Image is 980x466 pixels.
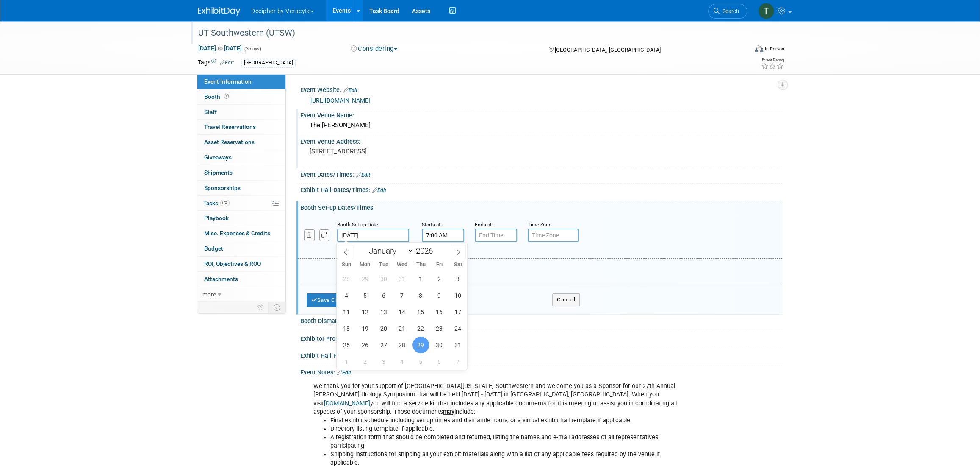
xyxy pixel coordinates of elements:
[324,400,370,407] a: [DOMAIN_NAME]
[337,229,409,242] input: Date
[197,105,285,120] a: Staff
[431,320,448,337] span: January 23, 2026
[307,293,359,307] button: Save Changes
[412,353,429,370] span: February 5, 2026
[338,320,354,337] span: January 18, 2026
[394,287,410,304] span: January 7, 2026
[197,74,285,89] a: Event Information
[300,315,782,326] div: Booth Dismantle Dates/Times:
[300,135,782,146] div: Event Venue Address:
[697,44,784,57] div: Event Format
[357,304,373,320] span: January 12, 2026
[198,7,240,16] img: ExhibitDay
[197,89,285,104] a: Booth
[412,320,429,337] span: January 22, 2026
[422,229,464,242] input: Start Time
[204,123,256,130] span: Travel Reservations
[338,304,354,320] span: January 11, 2026
[198,58,234,68] td: Tags
[343,87,357,93] a: Edit
[220,200,230,206] span: 0%
[761,58,784,62] div: Event Rating
[197,211,285,226] a: Playbook
[450,353,466,370] span: February 7, 2026
[357,337,373,353] span: January 26, 2026
[431,353,448,370] span: February 6, 2026
[300,84,782,95] div: Event Website:
[204,184,241,191] span: Sponsorships
[356,172,370,178] a: Edit
[300,184,782,195] div: Exhibit Hall Dates/Times:
[450,337,466,353] span: January 31, 2026
[197,226,285,241] a: Misc. Expenses & Credits
[198,45,242,52] span: [DATE] [DATE]
[204,215,229,221] span: Playbook
[204,276,238,282] span: Attachments
[414,246,439,256] input: Year
[338,287,354,304] span: January 4, 2026
[475,222,493,228] small: Ends at:
[216,45,224,52] span: to
[394,304,410,320] span: January 14, 2026
[338,271,354,287] span: December 28, 2025
[204,230,270,237] span: Misc. Expenses & Credits
[202,291,216,298] span: more
[197,120,285,134] a: Travel Reservations
[222,93,230,100] span: Booth not reserved yet
[204,109,217,115] span: Staff
[443,408,454,416] u: may
[552,293,580,306] button: Cancel
[394,271,410,287] span: December 31, 2025
[393,262,411,268] span: Wed
[357,320,373,337] span: January 19, 2026
[300,332,782,343] div: Exhibitor Prospectus:
[204,139,255,145] span: Asset Reservations
[431,287,448,304] span: January 9, 2026
[394,353,410,370] span: February 4, 2026
[254,302,269,313] td: Personalize Event Tab Strip
[204,169,233,176] span: Shipments
[357,271,373,287] span: December 29, 2025
[197,165,285,180] a: Shipments
[330,425,684,433] li: Directory listing template if applicable.
[204,245,223,252] span: Budget
[375,320,392,337] span: January 20, 2026
[708,4,747,19] a: Search
[357,353,373,370] span: February 2, 2026
[300,109,782,120] div: Event Venue Name:
[300,168,782,179] div: Event Dates/Times:
[412,287,429,304] span: January 8, 2026
[431,304,448,320] span: January 16, 2026
[554,47,660,53] span: [GEOGRAPHIC_DATA], [GEOGRAPHIC_DATA]
[220,60,234,66] a: Edit
[204,260,261,267] span: ROI, Objectives & ROO
[758,3,774,19] img: Tony Alvarado
[300,201,782,212] div: Booth Set-up Dates/Times:
[431,337,448,353] span: January 30, 2026
[197,272,285,287] a: Attachments
[394,320,410,337] span: January 21, 2026
[475,229,517,242] input: End Time
[375,287,392,304] span: January 6, 2026
[204,93,230,100] span: Booth
[300,349,782,360] div: Exhibit Hall Floor Plan:
[307,119,776,132] div: The [PERSON_NAME]
[355,262,374,268] span: Mon
[450,320,466,337] span: January 24, 2026
[197,196,285,211] a: Tasks0%
[374,262,393,268] span: Tue
[197,181,285,195] a: Sponsorships
[375,304,392,320] span: January 13, 2026
[448,262,467,268] span: Sat
[357,287,373,304] span: January 5, 2026
[197,257,285,271] a: ROI, Objectives & ROO
[337,222,379,228] small: Booth Set-up Date:
[310,97,370,104] a: [URL][DOMAIN_NAME]
[330,433,684,450] li: A registration form that should be completed and returned, listing the names and e-mail addresses...
[204,78,252,85] span: Event Information
[244,46,261,52] span: (3 days)
[412,337,429,353] span: January 29, 2026
[310,148,492,155] pre: [STREET_ADDRESS]
[300,366,782,377] div: Event Notes:
[197,241,285,256] a: Budget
